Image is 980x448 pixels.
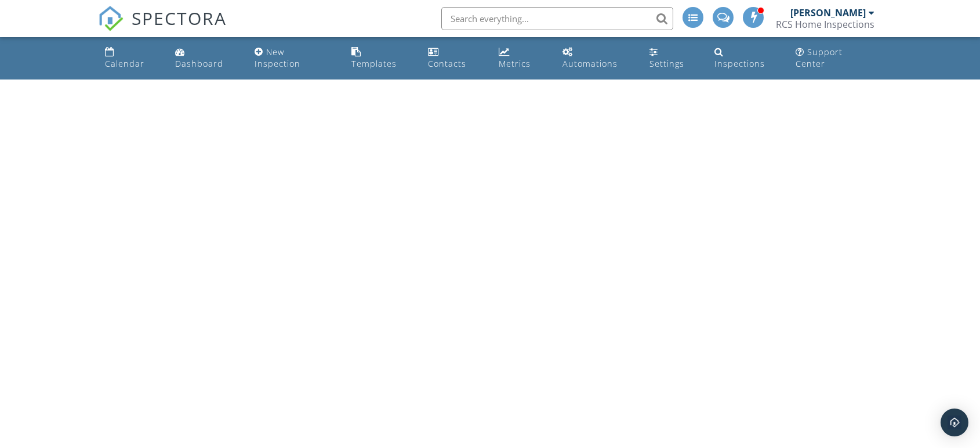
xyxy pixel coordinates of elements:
[351,58,397,69] div: Templates
[347,42,414,75] a: Templates
[494,42,549,75] a: Metrics
[175,58,223,69] div: Dashboard
[562,58,618,69] div: Automations
[250,42,337,75] a: New Inspection
[98,6,124,31] img: The Best Home Inspection Software - Spectora
[170,42,241,75] a: Dashboard
[428,58,466,69] div: Contacts
[791,42,880,75] a: Support Center
[441,7,673,30] input: Search everything...
[649,58,684,69] div: Settings
[776,19,874,30] div: RCS Home Inspections
[796,46,843,69] div: Support Center
[100,42,161,75] a: Calendar
[941,409,968,436] div: Open Intercom Messenger
[710,42,782,75] a: Inspections
[790,7,866,19] div: [PERSON_NAME]
[558,42,636,75] a: Automations (Advanced)
[714,58,765,69] div: Inspections
[132,6,227,30] span: SPECTORA
[423,42,485,75] a: Contacts
[499,58,531,69] div: Metrics
[645,42,700,75] a: Settings
[98,16,227,40] a: SPECTORA
[255,46,300,69] div: New Inspection
[105,58,144,69] div: Calendar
